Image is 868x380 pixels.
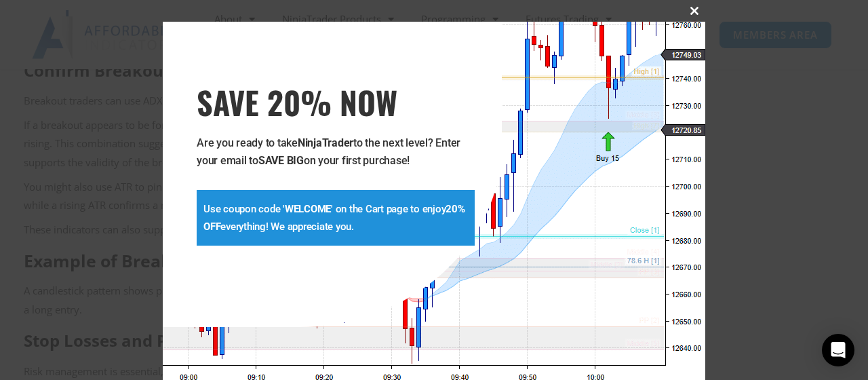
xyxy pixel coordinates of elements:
strong: NinjaTrader [298,136,353,149]
p: Use coupon code ' ' on the Cart page to enjoy everything! We appreciate you. [203,200,468,235]
strong: WELCOME [285,203,331,215]
strong: SAVE BIG [258,154,304,167]
div: Open Intercom Messenger [822,334,854,366]
span: SAVE 20% NOW [197,83,475,121]
strong: 20% OFF [203,203,465,233]
p: Are you ready to take to the next level? Enter your email to on your first purchase! [197,134,475,170]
